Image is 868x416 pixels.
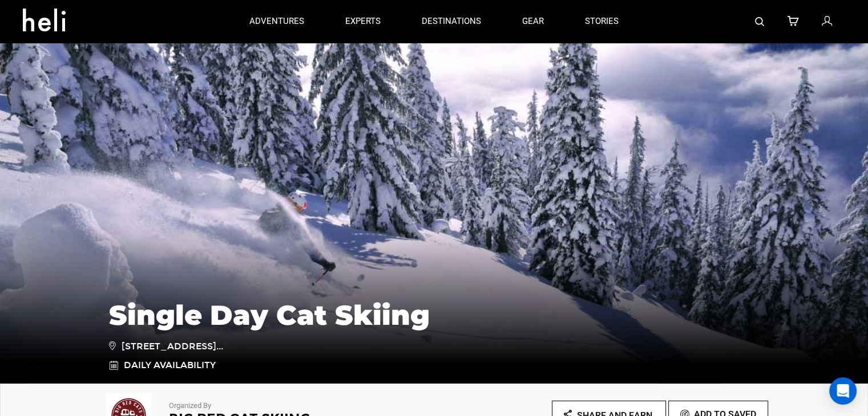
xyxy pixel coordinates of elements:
p: experts [345,15,381,27]
p: destinations [422,15,481,27]
div: Open Intercom Messenger [829,377,857,405]
span: Daily Availability [124,360,216,370]
p: adventures [249,15,304,27]
h1: Single Day Cat Skiing [109,300,760,331]
span: [STREET_ADDRESS]... [109,339,223,353]
img: search-bar-icon.svg [755,17,764,26]
p: Organized By [169,401,403,411]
